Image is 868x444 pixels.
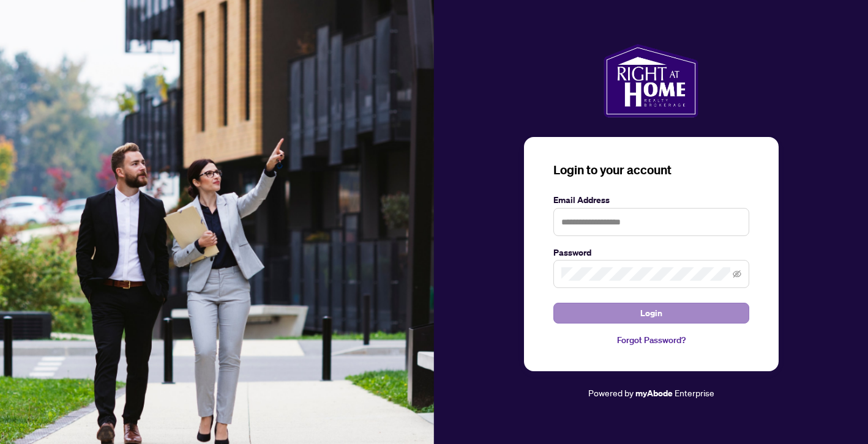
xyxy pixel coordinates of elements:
span: Enterprise [675,387,714,398]
a: myAbode [635,387,673,400]
span: Powered by [588,387,634,398]
label: Password [553,246,749,259]
h3: Login to your account [553,161,749,179]
label: Email Address [553,193,749,207]
img: ma-logo [604,44,698,117]
button: Login [553,303,749,324]
span: Login [640,303,662,323]
a: Forgot Password? [553,333,749,347]
span: eye-invisible [733,270,741,278]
